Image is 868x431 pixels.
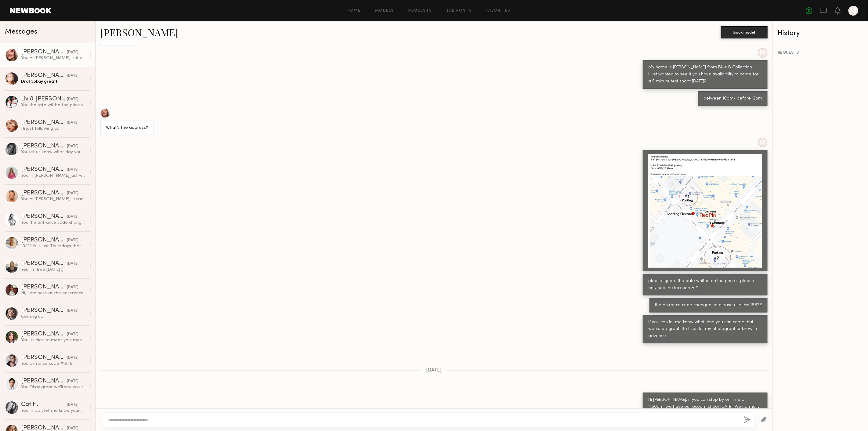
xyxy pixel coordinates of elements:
div: Coming up [21,314,86,320]
div: You: Hi [PERSON_NAME] just wanted to follow up back with you! [21,173,86,179]
div: if you can let me know what time you can come that would be great! So I can let my photographer k... [648,319,762,340]
span: [DATE] [426,368,442,373]
div: History [778,30,863,37]
div: You: Its nice to meet you, my name is [PERSON_NAME] and I am the Head Designer at Blue B Collecti... [21,337,86,343]
div: Draft: okay great! [21,79,86,85]
div: [PERSON_NAME] [21,308,67,314]
div: [DATE] [67,120,78,126]
div: [DATE] [67,237,78,243]
div: Cat H. [21,402,67,408]
div: You: Okay great we'll see you then [21,384,86,390]
span: Messages [5,28,37,35]
div: [PERSON_NAME] [21,49,67,55]
div: please ignore the date written on the photo . please only see the location & # [648,278,762,292]
a: Book model [721,29,768,34]
div: [DATE] [67,308,78,314]
div: [PERSON_NAME] [21,73,67,79]
div: [DATE] [67,73,78,79]
div: [PERSON_NAME] [21,237,67,243]
div: You: Hi Cat, let me know your availability [21,408,86,414]
div: [DATE] [67,261,78,267]
div: [DATE] [67,355,78,361]
a: Models [375,9,394,13]
a: Favorites [486,9,511,13]
div: [PERSON_NAME] [21,261,67,267]
div: [PERSON_NAME] [21,331,67,337]
div: REQUESTS [778,51,863,55]
div: the entrance code changed so please use this 1982# [655,302,762,309]
div: [DATE] [67,143,78,149]
div: [DATE] [67,214,78,220]
div: [PERSON_NAME] [21,190,67,196]
div: You: Hi [PERSON_NAME], I reached back a month back and just wanted to reach out to you again. [21,196,86,202]
div: Hi, I am here at the enterence [21,290,86,296]
div: 10/2? Is it just Thursdays that you have available? If so would the 9th or 16th work? [21,243,86,249]
div: [DATE] [67,378,78,384]
div: [DATE] [67,96,78,102]
a: Job Posts [447,9,472,13]
div: You: Hi [PERSON_NAME], Is it a full day shoot? [21,55,86,61]
div: [DATE] [67,284,78,290]
div: [DATE] [67,331,78,337]
div: [PERSON_NAME] [21,378,67,384]
div: [PERSON_NAME] [21,143,67,149]
div: [PERSON_NAME] [21,355,67,361]
div: Liv & [PERSON_NAME] [21,96,67,102]
div: [PERSON_NAME] [21,167,67,173]
div: Yes I’m free [DATE] :) [21,267,86,273]
div: [DATE] [67,49,78,55]
div: [DATE] [67,402,78,408]
div: [PERSON_NAME] [21,214,67,220]
a: Home [347,9,361,13]
button: Book model [721,26,768,38]
div: Hi just following up [21,126,86,132]
div: You: Entrance code #1948 [21,361,86,367]
div: You: the rate will be the price you have mentioned for that hr [21,102,86,108]
div: My name is [PERSON_NAME] from Blue B Collection I just wanted to see if you have availability to ... [648,64,762,85]
a: [PERSON_NAME] [100,26,178,39]
div: You: the entrance code changed so please use this 1982# [21,220,86,226]
div: You: let us know what day you will be in LA OCT and we will plan a schedule for you [21,149,86,155]
div: between 10am- before 12pm [703,95,762,102]
a: Requests [409,9,432,13]
div: [DATE] [67,167,78,173]
div: What’s the address? [106,125,148,132]
div: [PERSON_NAME] [21,120,67,126]
div: [DATE] [67,190,78,196]
div: [PERSON_NAME] [21,284,67,290]
a: M [848,6,858,16]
